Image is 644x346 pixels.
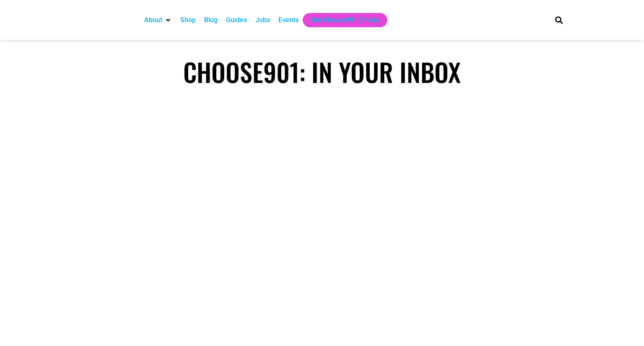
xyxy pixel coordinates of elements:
[552,13,566,27] div: Search
[180,15,196,25] a: Shop
[144,15,162,25] a: About
[140,13,176,27] div: About
[140,13,541,27] nav: Main nav
[311,15,379,25] a: Get Choose901 Emails
[188,102,456,253] img: Text graphic with "Choose 901" logo. Reads: "7 Things to Do in Memphis This Week. Sign Up Below."...
[278,15,299,25] a: Events
[204,15,218,25] a: Blog
[75,57,569,87] h1: Choose901: In Your Inbox
[226,15,247,25] a: Guides
[255,15,270,25] a: Jobs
